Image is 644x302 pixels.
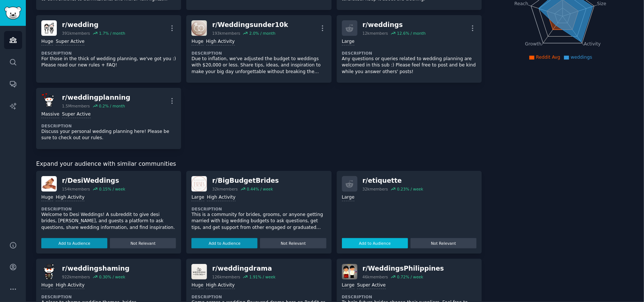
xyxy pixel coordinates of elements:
[363,31,388,36] div: 12k members
[62,93,130,102] div: r/ weddingplanning
[56,194,84,201] div: High Activity
[191,238,257,248] button: Add to Audience
[99,31,125,36] div: 1.7 % / month
[249,274,276,279] div: 1.91 % / week
[62,111,91,118] div: Super Active
[41,206,176,212] dt: Description
[62,31,90,36] div: 391k members
[342,282,354,289] div: Large
[41,238,107,248] button: Add to Audience
[41,111,59,118] div: Massive
[56,38,84,45] div: Super Active
[397,274,423,279] div: 0.72 % / week
[36,159,176,169] span: Expand your audience with similar communities
[536,55,560,60] span: Reddit Avg
[4,7,21,20] img: GummySearch logo
[191,264,207,279] img: weddingdrama
[342,294,477,299] dt: Description
[357,282,386,289] div: Super Active
[62,103,90,109] div: 1.5M members
[212,264,276,273] div: r/ weddingdrama
[62,176,125,185] div: r/ DesiWeddings
[363,274,388,279] div: 46k members
[397,31,426,36] div: 12.6 % / month
[191,212,326,231] p: This is a community for brides, grooms, or anyone getting married with big wedding budgets to ask...
[342,238,408,248] button: Add to Audience
[99,186,125,192] div: 0.15 % / week
[41,56,176,69] p: For those in the thick of wedding planning, we've got you :) Please read our new rules + FAQ!
[186,15,331,83] a: Weddingsunder10kr/Weddingsunder10k193kmembers2.0% / monthHugeHigh ActivityDescriptionDue to infla...
[249,31,276,36] div: 2.0 % / month
[191,38,203,45] div: Huge
[191,51,326,56] dt: Description
[584,41,601,47] tspan: Activity
[191,282,203,289] div: Huge
[62,274,90,279] div: 922k members
[342,56,477,75] p: Any questions or queries related to wedding planning are welcomed in this sub :) Please feel free...
[212,186,238,192] div: 32k members
[41,38,53,45] div: Huge
[191,176,207,192] img: BigBudgetBrides
[99,274,125,279] div: 0.30 % / week
[41,176,57,192] img: DesiWeddings
[515,1,529,6] tspan: Reach
[342,264,357,279] img: WeddingsPhilippines
[110,238,176,248] button: Not Relevant
[41,128,176,141] p: Discuss your personal wedding planning here! Please be sure to check out our rules.
[206,282,235,289] div: High Activity
[41,20,57,36] img: wedding
[36,88,181,149] a: weddingplanningr/weddingplanning1.5Mmembers0.2% / monthMassiveSuper ActiveDescriptionDiscuss your...
[363,20,426,30] div: r/ weddings
[571,55,592,60] span: weddings
[41,194,53,201] div: Huge
[212,31,240,36] div: 193k members
[212,274,240,279] div: 126k members
[191,20,207,36] img: Weddingsunder10k
[260,238,326,248] button: Not Relevant
[247,186,273,192] div: 0.44 % / week
[191,56,326,75] p: Due to inflation, we've adjusted the budget to weddings with $20,000 or less. Share tips, ideas, ...
[191,206,326,212] dt: Description
[206,38,235,45] div: High Activity
[41,264,57,279] img: weddingshaming
[62,264,129,273] div: r/ weddingshaming
[191,194,204,201] div: Large
[41,212,176,231] p: Welcome to Desi Weddings! A subreddit to give desi brides, [PERSON_NAME], and guests a platform t...
[397,186,423,192] div: 0.23 % / week
[41,51,176,56] dt: Description
[363,264,444,273] div: r/ WeddingsPhilippines
[207,194,236,201] div: High Activity
[212,176,279,185] div: r/ BigBudgetBrides
[41,294,176,299] dt: Description
[363,176,423,185] div: r/ etiquette
[36,15,181,83] a: weddingr/wedding391kmembers1.7% / monthHugeSuper ActiveDescriptionFor those in the thick of weddi...
[411,238,477,248] button: Not Relevant
[337,15,482,83] a: r/weddings12kmembers12.6% / monthLargeDescriptionAny questions or queries related to wedding plan...
[99,103,125,109] div: 0.2 % / month
[62,186,90,192] div: 154k members
[342,194,354,201] div: Large
[191,294,326,299] dt: Description
[41,123,176,128] dt: Description
[363,186,388,192] div: 32k members
[342,51,477,56] dt: Description
[342,38,354,45] div: Large
[597,1,606,6] tspan: Size
[41,93,57,109] img: weddingplanning
[212,20,288,30] div: r/ Weddingsunder10k
[62,20,125,30] div: r/ wedding
[525,41,541,47] tspan: Growth
[41,282,53,289] div: Huge
[56,282,84,289] div: High Activity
